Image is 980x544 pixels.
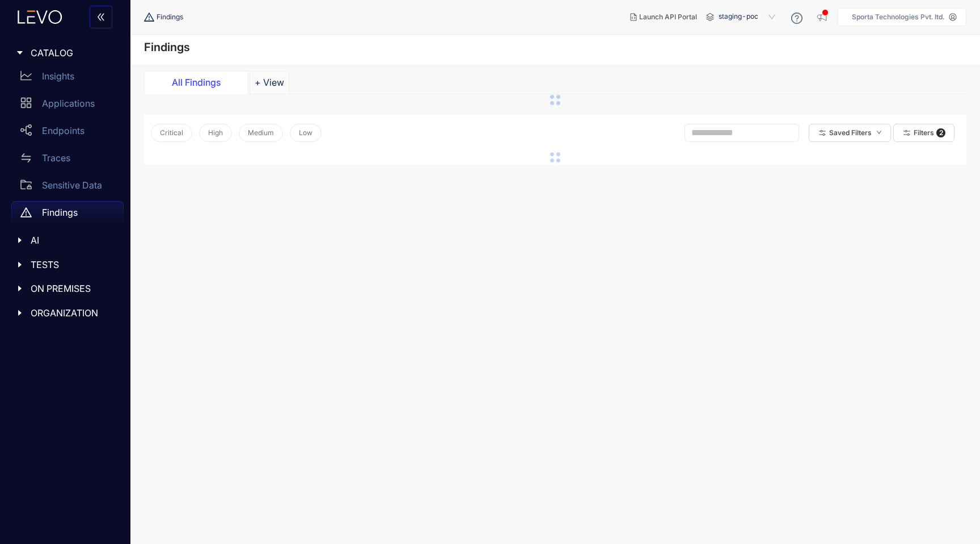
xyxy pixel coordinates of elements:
[31,260,115,270] span: TESTS
[11,174,124,201] a: Sensitive Data
[239,124,283,142] button: Medium
[290,124,322,142] button: Low
[11,119,124,147] a: Endpoints
[7,301,124,325] div: ORGANIZATION
[621,8,706,26] button: Launch API Portal
[16,284,24,292] span: caret-right
[90,6,112,28] button: double-left
[42,71,74,81] p: Insights
[208,129,223,137] span: High
[31,235,115,245] span: AI
[7,277,124,300] div: ON PREMISES
[639,13,697,21] span: Launch API Portal
[7,228,124,252] div: AI
[11,92,124,119] a: Applications
[16,309,24,317] span: caret-right
[151,124,192,142] button: Critical
[248,129,274,137] span: Medium
[719,8,778,26] span: staging-poc
[893,124,954,142] button: Filters 2
[42,153,70,163] p: Traces
[154,77,239,87] div: All Findings
[11,147,124,174] a: Traces
[31,283,115,294] span: ON PREMISES
[42,125,85,136] p: Endpoints
[11,201,124,228] a: Findings
[299,129,312,137] span: Low
[16,49,24,57] span: caret-right
[7,253,124,277] div: TESTS
[936,128,945,137] span: 2
[42,207,78,217] p: Findings
[11,65,124,92] a: Insights
[20,152,32,164] span: swap
[16,236,24,244] span: caret-right
[20,207,32,218] span: warning
[157,13,183,21] span: Findings
[144,12,157,22] span: warning
[31,48,115,58] span: CATALOG
[160,129,183,137] span: Critical
[42,180,102,190] p: Sensitive Data
[96,12,105,23] span: double-left
[829,129,872,137] span: Saved Filters
[16,261,24,269] span: caret-right
[914,129,934,137] span: Filters
[144,40,190,54] h4: Findings
[876,129,882,136] span: down
[31,308,115,318] span: ORGANIZATION
[42,98,95,108] p: Applications
[250,71,289,94] button: Add tab
[199,124,232,142] button: High
[852,13,944,21] p: Sporta Technologies Pvt. ltd.
[7,41,124,65] div: CATALOG
[809,124,891,142] button: Saved Filtersdown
